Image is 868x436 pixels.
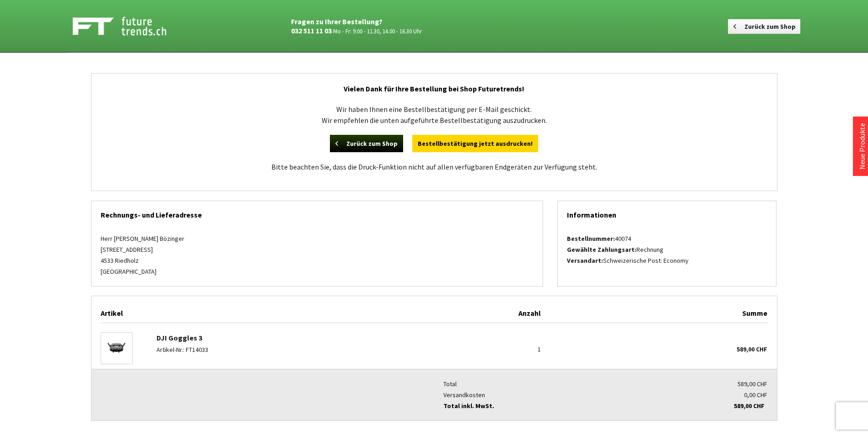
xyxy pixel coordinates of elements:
strong: Versandart: [567,256,603,265]
span: Riedholz [115,256,139,265]
a: Zurück zum Shop [728,19,800,34]
strong: Gewählte Zahlungsart: [567,245,636,254]
p: Bitte beachten Sie, dass die Druck-Funktion nicht auf allen verfügbaren Endgeräten zur Verfügung ... [101,161,768,172]
div: 1 [467,328,540,363]
span: Bözinger [160,234,184,243]
div: Artikel [101,305,468,323]
div: Total inkl. MwSt. [443,400,670,411]
div: Rechnungs- und Lieferadresse [101,201,534,224]
img: Shop Futuretrends - zur Startseite wechseln [73,15,187,37]
div: 589,00 CHF [670,378,768,389]
div: 589,00 CHF [668,400,765,411]
a: Zurück zum Shop [330,135,403,152]
strong: Fragen zu Ihrer Bestellung? [291,17,383,26]
p: Wir haben Ihnen eine Bestellbestätigung per E-Mail geschickt. Wir empfehlen die unten aufgeführte... [101,104,768,126]
span: [STREET_ADDRESS] [101,245,153,254]
div: Anzahl [467,305,540,323]
div: 0,00 CHF [670,389,768,400]
span: [PERSON_NAME] [114,234,158,243]
div: Informationen [567,201,767,224]
p: Artikel-Nr.: FT14033 [156,344,463,355]
img: DJI Goggles 3 [101,337,132,359]
span: [GEOGRAPHIC_DATA] [101,267,156,276]
div: Total [443,378,670,389]
small: Mo - Fr: 9:00 - 11.30, 14.00 - 16.30 Uhr [333,27,422,35]
a: Bestellbestätigung jetzt ausdrucken! [412,135,538,152]
a: Shop Futuretrends - zur Startseite wechseln [73,15,248,37]
div: 40074 Rechnung Schweizerische Post: Economy [558,224,776,286]
div: Summe [541,305,768,323]
span: Herr [101,234,113,243]
a: DJI Goggles 3 [156,333,202,342]
div: Versandkosten [443,389,670,400]
a: Neue Produkte [857,123,867,170]
span: 4533 [101,256,113,265]
div: 589,00 CHF [541,328,768,363]
h2: Vielen Dank für Ihre Bestellung bei Shop Futuretrends! [101,74,768,95]
a: 032 511 11 03 [291,26,332,35]
strong: Bestellnummer: [567,234,615,243]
